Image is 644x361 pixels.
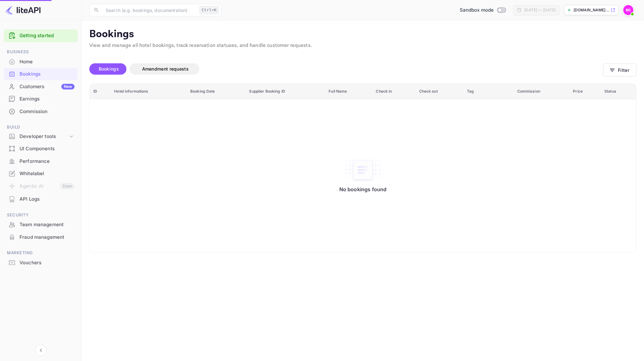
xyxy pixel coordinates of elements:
th: Price [569,84,601,99]
div: [DATE] — [DATE] [524,7,556,13]
div: Earnings [4,93,78,105]
a: Fraud management [4,231,78,243]
a: Vouchers [4,257,78,268]
th: Booking Date [186,84,245,99]
div: Team management [4,219,78,231]
div: Commission [4,106,78,118]
img: Solomon Chika [623,5,633,15]
span: Security [4,212,78,219]
th: Hotel informations [110,84,186,99]
table: booking table [90,84,636,252]
a: Whitelabel [4,168,78,179]
div: UI Components [19,145,75,152]
a: UI Components [4,143,78,154]
th: Full Name [325,84,372,99]
th: ID [90,84,110,99]
span: Bookings [99,66,119,72]
p: View and manage all hotel bookings, track reservation statuses, and handle customer requests. [89,42,636,49]
div: Developer tools [19,133,68,140]
div: Bookings [19,71,75,78]
p: Bookings [89,28,636,41]
div: Getting started [4,29,78,42]
div: API Logs [19,196,75,203]
a: Bookings [4,68,78,80]
div: Earnings [19,95,75,103]
img: No bookings found [344,157,382,183]
th: Tag [463,84,514,99]
button: Filter [603,64,636,77]
th: Status [601,84,636,99]
div: UI Components [4,143,78,155]
div: API Logs [4,193,78,205]
div: New [61,84,75,89]
th: Commission [514,84,569,99]
a: Home [4,56,78,67]
span: Sandbox mode [460,7,494,14]
span: Business [4,49,78,55]
div: Whitelabel [19,170,75,177]
span: Build [4,124,78,131]
div: Fraud management [19,234,75,241]
div: Home [19,58,75,66]
div: Vouchers [4,257,78,269]
a: CustomersNew [4,81,78,92]
a: Getting started [19,32,75,39]
div: Bookings [4,68,78,80]
div: CustomersNew [4,81,78,93]
div: Ctrl+K [199,6,219,14]
th: Check in [372,84,415,99]
th: Check out [415,84,463,99]
button: Collapse navigation [35,345,47,356]
span: Amendment requests [142,66,189,72]
div: Whitelabel [4,168,78,180]
div: Switch to Production mode [457,7,508,14]
input: Search (e.g. bookings, documentation) [102,4,197,16]
span: Marketing [4,249,78,256]
div: Performance [4,155,78,168]
img: LiteAPI logo [5,5,41,15]
div: account-settings tabs [89,63,603,75]
div: Fraud management [4,231,78,244]
a: Earnings [4,93,78,105]
p: [DOMAIN_NAME]... [574,7,609,13]
th: Supplier Booking ID [245,84,325,99]
div: Vouchers [19,259,75,266]
a: API Logs [4,193,78,205]
a: Team management [4,219,78,230]
a: Commission [4,106,78,117]
div: Home [4,56,78,68]
div: Developer tools [4,131,78,142]
a: Performance [4,155,78,167]
div: Commission [19,108,75,115]
p: No bookings found [339,186,387,192]
div: Customers [19,83,75,90]
div: Team management [19,221,75,228]
div: Performance [19,158,75,165]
